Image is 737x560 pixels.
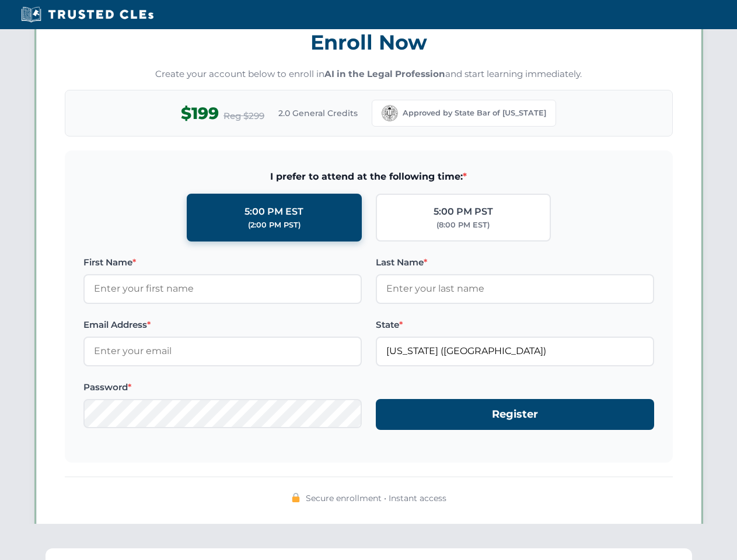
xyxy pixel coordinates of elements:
span: I prefer to attend at the following time: [83,169,654,184]
div: 5:00 PM EST [244,204,303,219]
img: California Bar [382,105,398,121]
strong: AI in the Legal Profession [324,68,445,79]
div: (2:00 PM PST) [248,219,301,231]
button: Register [376,399,654,430]
img: Trusted CLEs [18,6,157,23]
div: (8:00 PM EST) [436,219,490,231]
input: Enter your first name [83,274,362,303]
span: Reg $299 [223,109,264,123]
span: Secure enrollment • Instant access [306,492,446,505]
input: Enter your last name [376,274,654,303]
h3: Enroll Now [65,24,673,61]
img: 🔒 [291,493,301,502]
span: Approved by State Bar of [US_STATE] [403,107,546,119]
span: $199 [181,100,219,127]
input: California (CA) [376,337,654,366]
label: Password [83,380,362,394]
div: 5:00 PM PST [434,204,493,219]
label: First Name [83,256,362,269]
label: Email Address [83,318,362,332]
label: State [376,318,654,332]
input: Enter your email [83,337,362,366]
span: 2.0 General Credits [278,107,358,120]
label: Last Name [376,256,654,269]
p: Create your account below to enroll in and start learning immediately. [65,68,673,81]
